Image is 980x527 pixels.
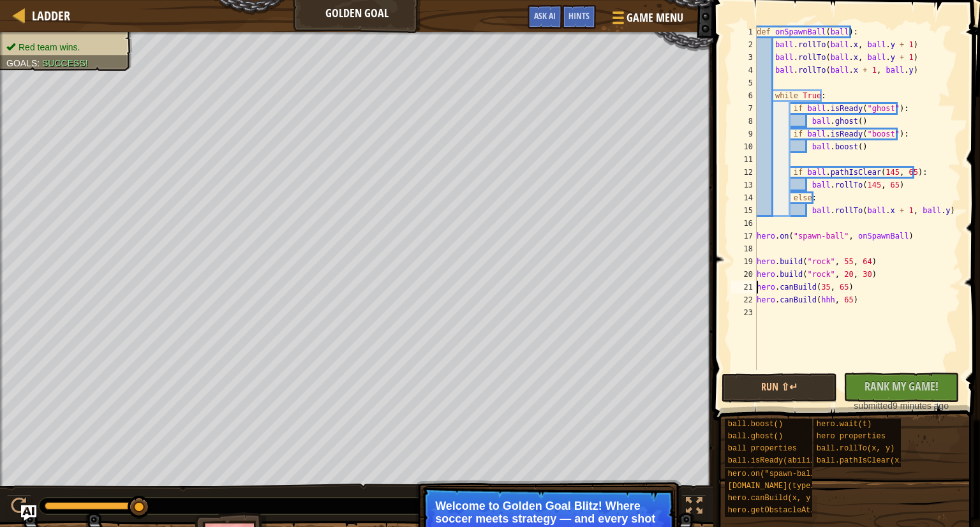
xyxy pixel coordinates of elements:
[731,115,757,128] div: 8
[6,494,32,521] button: Ctrl + P: Play
[731,230,757,242] div: 17
[817,420,872,429] span: hero.wait(t)
[728,470,838,479] span: hero.on("spawn-ball", f)
[32,7,70,24] span: Ladder
[6,58,37,68] span: Goals
[728,482,843,491] span: [DOMAIN_NAME](type, x, y)
[731,166,757,179] div: 12
[731,140,757,153] div: 10
[731,268,757,281] div: 20
[6,41,122,54] li: Red team wins.
[627,10,683,26] span: Game Menu
[731,128,757,140] div: 9
[722,373,837,403] button: Run ⇧↵
[731,306,757,319] div: 23
[728,456,824,465] span: ball.isReady(ability)
[731,242,757,255] div: 18
[534,10,556,22] span: Ask AI
[817,432,886,441] span: hero properties
[602,5,691,35] button: Game Menu
[731,64,757,77] div: 4
[731,89,757,102] div: 6
[731,38,757,51] div: 2
[731,217,757,230] div: 16
[731,179,757,191] div: 13
[865,378,939,394] span: Rank My Game!
[731,293,757,306] div: 22
[21,505,36,521] button: Ask AI
[728,444,797,453] span: ball properties
[731,102,757,115] div: 7
[731,281,757,293] div: 21
[37,58,42,68] span: :
[731,191,757,204] div: 14
[728,432,783,441] span: ball.ghost()
[728,420,783,429] span: ball.boost()
[728,506,838,515] span: hero.getObstacleAt(x, y)
[817,444,895,453] span: ball.rollTo(x, y)
[731,26,757,38] div: 1
[528,5,562,29] button: Ask AI
[731,153,757,166] div: 11
[42,58,88,68] span: Success!
[850,399,953,412] div: 9 minutes ago
[731,255,757,268] div: 19
[568,10,590,22] span: Hints
[731,51,757,64] div: 3
[681,494,707,521] button: Toggle fullscreen
[731,77,757,89] div: 5
[728,494,815,503] span: hero.canBuild(x, y)
[854,401,893,411] span: submitted
[731,204,757,217] div: 15
[19,42,80,52] span: Red team wins.
[843,373,959,402] button: Rank My Game!
[26,7,70,24] a: Ladder
[817,456,917,465] span: ball.pathIsClear(x, y)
